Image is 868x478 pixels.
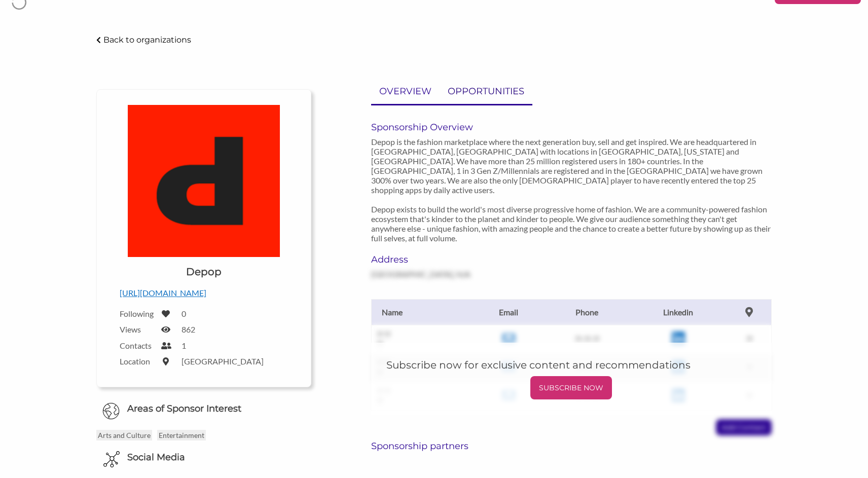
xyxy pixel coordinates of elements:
[120,341,155,350] label: Contacts
[120,286,288,300] p: [URL][DOMAIN_NAME]
[379,84,431,99] p: OVERVIEW
[182,309,186,318] label: 0
[371,299,473,325] th: Name
[182,356,264,366] label: [GEOGRAPHIC_DATA]
[371,254,494,265] h6: Address
[182,341,186,350] label: 1
[473,299,545,325] th: Email
[120,324,155,334] label: Views
[127,451,185,464] h6: Social Media
[120,356,155,366] label: Location
[386,376,756,399] a: SUBSCRIBE NOW
[629,299,727,325] th: Linkedin
[371,440,772,452] h6: Sponsorship partners
[182,324,195,334] label: 862
[371,137,772,243] p: Depop is the fashion marketplace where the next generation buy, sell and get inspired. We are hea...
[157,430,206,440] p: Entertainment
[534,380,608,395] p: SUBSCRIBE NOW
[371,122,772,133] h6: Sponsorship Overview
[448,84,524,99] p: OPPORTUNITIES
[386,358,756,372] h5: Subscribe now for exclusive content and recommendations
[128,105,280,257] img: Depop Logo
[103,35,191,45] p: Back to organizations
[120,309,155,318] label: Following
[545,299,629,325] th: Phone
[186,265,222,279] h1: Depop
[89,402,319,415] h6: Areas of Sponsor Interest
[96,430,152,440] p: Arts and Culture
[103,451,120,467] img: Social Media Icon
[102,402,120,420] img: Globe Icon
